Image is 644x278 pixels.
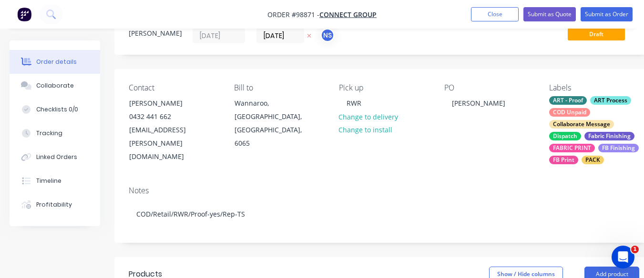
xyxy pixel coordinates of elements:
div: [PERSON_NAME]0432 441 662[EMAIL_ADDRESS][PERSON_NAME][DOMAIN_NAME] [121,96,216,164]
button: Tracking [10,121,100,145]
span: 1 [631,246,639,253]
button: Submit as Order [581,7,633,21]
div: COD Unpaid [549,108,590,117]
button: NS [320,28,335,42]
button: Submit as Quote [523,7,576,21]
div: PACK [582,156,604,164]
div: Wannaroo, [GEOGRAPHIC_DATA], [GEOGRAPHIC_DATA], 6065 [235,97,314,150]
div: [PERSON_NAME] [444,96,513,110]
div: FB Finishing [598,144,639,152]
button: Order details [10,50,100,74]
button: Linked Orders [10,145,100,169]
div: Labels [549,83,639,92]
button: Close [471,7,519,21]
div: Wannaroo, [GEOGRAPHIC_DATA], [GEOGRAPHIC_DATA], 6065 [226,96,322,150]
div: ART - Proof [549,96,587,105]
div: FABRIC PRINT [549,144,595,152]
div: [EMAIL_ADDRESS][PERSON_NAME][DOMAIN_NAME] [129,123,208,163]
div: Fabric Finishing [584,132,634,140]
div: [PERSON_NAME] [129,28,181,38]
div: PO [444,83,534,92]
div: Bill to [234,83,324,92]
div: FB Print [549,156,578,164]
div: Dispatch [549,132,581,140]
div: Order details [36,58,77,66]
div: 0432 441 662 [129,110,208,123]
div: [PERSON_NAME] [129,97,208,110]
button: Change to install [334,123,398,136]
div: Collaborate [36,81,74,90]
button: Timeline [10,169,100,193]
div: Tracking [36,129,62,138]
div: ART Process [590,96,631,105]
div: Collaborate Message [549,120,614,129]
span: Draft [568,28,625,40]
div: Timeline [36,177,61,185]
button: Checklists 0/0 [10,98,100,121]
button: Collaborate [10,74,100,98]
iframe: Intercom live chat [612,246,634,268]
div: RWR [339,96,369,110]
div: Pick up [339,83,429,92]
a: Connect Group [319,10,377,19]
div: Contact [129,83,219,92]
button: Profitability [10,193,100,217]
div: COD/Retail/RWR/Proof-yes/Rep-TS [129,199,639,228]
img: Factory [17,7,31,21]
div: Linked Orders [36,153,77,161]
button: Change to delivery [334,110,403,123]
div: Profitability [36,200,72,209]
div: Checklists 0/0 [36,105,78,114]
div: Notes [129,186,639,195]
span: Order #98871 - [267,10,319,19]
